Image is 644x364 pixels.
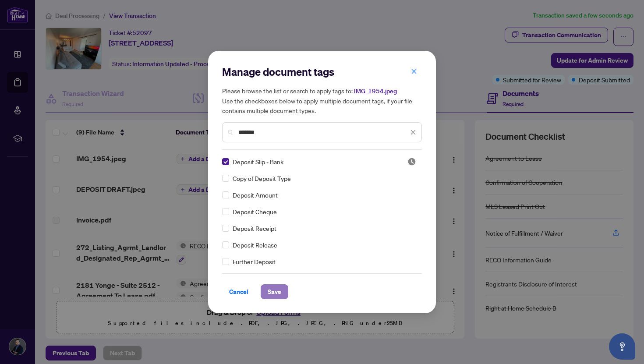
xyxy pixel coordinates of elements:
span: close [410,129,416,135]
img: status [407,157,416,166]
span: Further Deposit [233,257,276,266]
h2: Manage document tags [222,65,422,79]
button: Open asap [609,333,635,360]
span: Copy of Deposit Type [233,173,291,183]
span: Deposit Cheque [233,207,277,216]
span: Pending Review [407,157,416,166]
button: Save [261,284,288,299]
span: Deposit Receipt [233,223,276,233]
span: Cancel [229,285,248,299]
span: Deposit Amount [233,190,278,200]
button: Cancel [222,284,255,299]
h5: Please browse the list or search to apply tags to: Use the checkboxes below to apply multiple doc... [222,86,422,115]
span: Deposit Slip - Bank [233,157,283,166]
span: Deposit Release [233,240,277,250]
span: Save [268,285,281,299]
span: IMG_1954.jpeg [354,87,397,95]
span: close [411,68,417,74]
